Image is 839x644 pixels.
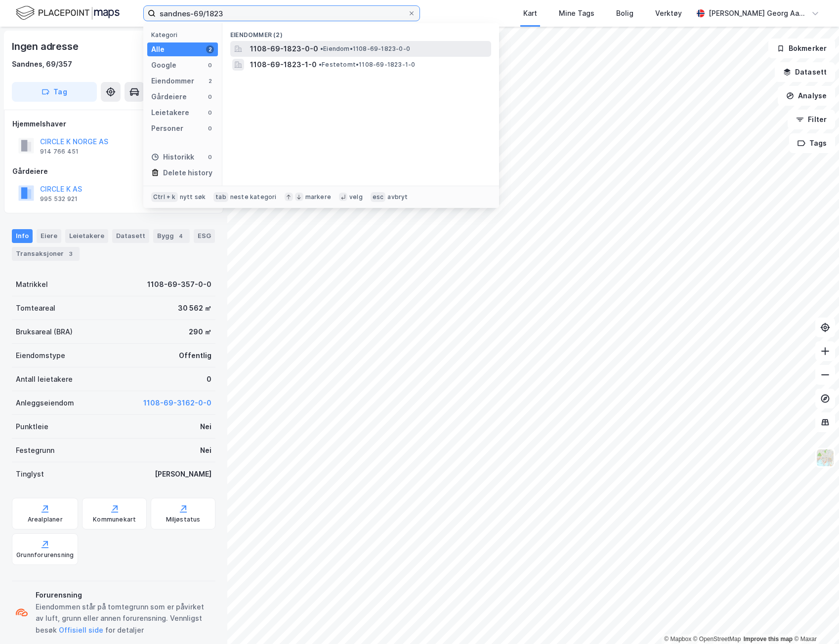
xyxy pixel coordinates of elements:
[788,110,835,129] button: Filter
[200,444,211,456] div: Nei
[151,107,189,119] div: Leietakere
[349,193,363,201] div: velg
[16,302,55,314] div: Tomteareal
[12,165,215,177] div: Gårdeiere
[744,636,793,643] a: Improve this map
[305,193,331,201] div: markere
[12,118,215,130] div: Hjemmelshaver
[180,193,206,201] div: nytt søk
[320,45,323,52] span: •
[768,39,835,58] button: Bokmerker
[112,229,149,243] div: Datasett
[206,109,214,117] div: 0
[36,589,211,601] div: Forurensning
[250,59,317,71] span: 1108-69-1823-1-0
[176,231,186,241] div: 4
[66,249,76,259] div: 3
[151,91,187,103] div: Gårdeiere
[693,636,741,643] a: OpenStreetMap
[16,373,73,385] div: Antall leietakere
[213,192,228,202] div: tab
[16,551,74,559] div: Grunnforurensning
[16,350,65,362] div: Eiendomstype
[206,77,214,85] div: 2
[200,421,211,433] div: Nei
[36,601,211,637] div: Eiendommen står på tomtegrunn som er påvirket av luft, grunn eller annen forurensning. Vennligst ...
[12,229,33,243] div: Info
[250,43,318,55] span: 1108-69-1823-0-0
[775,62,835,82] button: Datasett
[206,45,214,53] div: 2
[163,167,212,179] div: Delete history
[151,192,178,202] div: Ctrl + k
[778,86,835,106] button: Analyse
[709,7,807,19] div: [PERSON_NAME] Georg Aass [PERSON_NAME]
[93,516,136,523] div: Kommunekart
[12,82,97,102] button: Tag
[790,597,839,644] div: Kontrollprogram for chat
[151,151,194,163] div: Historikk
[28,516,63,523] div: Arealplaner
[616,7,633,19] div: Bolig
[206,153,214,161] div: 0
[166,516,201,523] div: Miljøstatus
[151,31,218,39] div: Kategori
[65,229,108,243] div: Leietakere
[16,326,73,338] div: Bruksareal (BRA)
[387,193,408,201] div: avbryt
[16,279,48,290] div: Matrikkel
[655,7,682,19] div: Verktøy
[151,59,176,71] div: Google
[789,133,835,153] button: Tags
[790,597,839,644] iframe: Chat Widget
[664,636,691,643] a: Mapbox
[151,75,194,87] div: Eiendommer
[559,7,594,19] div: Mine Tags
[155,468,211,480] div: [PERSON_NAME]
[12,39,80,54] div: Ingen adresse
[16,444,54,456] div: Festegrunn
[206,124,214,132] div: 0
[178,302,211,314] div: 30 562 ㎡
[371,192,386,202] div: esc
[12,58,72,70] div: Sandnes, 69/357
[16,397,74,409] div: Anleggseiendom
[816,448,835,467] img: Z
[147,279,211,290] div: 1108-69-357-0-0
[207,373,211,385] div: 0
[151,43,165,55] div: Alle
[143,397,211,409] button: 1108-69-3162-0-0
[206,93,214,101] div: 0
[12,247,80,261] div: Transaksjoner
[320,45,410,53] span: Eiendom • 1108-69-1823-0-0
[194,229,215,243] div: ESG
[230,193,277,201] div: neste kategori
[16,421,48,433] div: Punktleie
[153,229,190,243] div: Bygg
[16,4,120,22] img: logo.f888ab2527a4732fd821a326f86c7f29.svg
[319,61,322,68] span: •
[523,7,537,19] div: Kart
[151,122,183,134] div: Personer
[156,6,408,21] input: Søk på adresse, matrikkel, gårdeiere, leietakere eller personer
[40,195,78,203] div: 995 532 921
[189,326,211,338] div: 290 ㎡
[206,61,214,69] div: 0
[179,350,211,362] div: Offentlig
[16,468,44,480] div: Tinglyst
[319,61,415,69] span: Festetomt • 1108-69-1823-1-0
[40,148,79,156] div: 914 766 451
[37,229,61,243] div: Eiere
[222,23,499,41] div: Eiendommer (2)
